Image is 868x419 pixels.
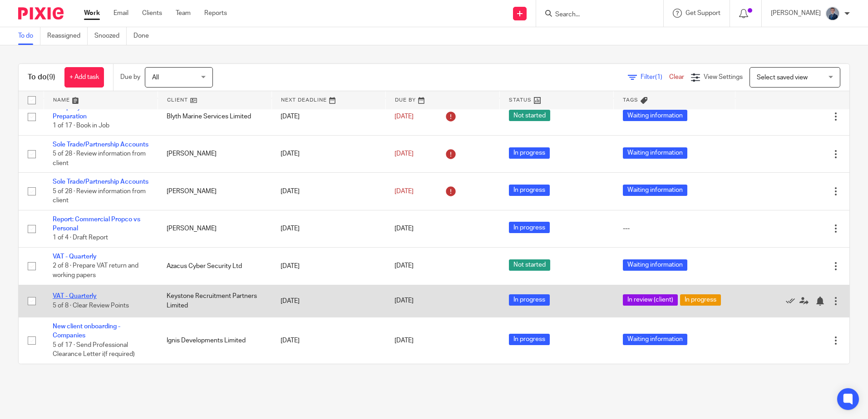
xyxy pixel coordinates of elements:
a: Clients [142,9,162,18]
span: Waiting information [623,147,687,159]
p: Due by [120,73,140,82]
span: View Settings [704,74,743,80]
span: [DATE] [395,337,414,344]
span: Select saved view [757,74,808,81]
span: In progress [680,294,721,306]
span: Not started [509,259,550,271]
td: [PERSON_NAME] [158,135,271,172]
span: 1 of 17 · Book in Job [53,123,109,129]
span: All [152,74,159,81]
td: [DATE] [271,135,385,172]
span: Get Support [686,10,720,16]
img: DSC05254%20(1).jpg [825,6,840,21]
span: 1 of 4 · Draft Report [53,235,108,241]
td: Azacus Cyber Security Ltd [158,248,271,285]
td: [DATE] [271,210,385,247]
p: [PERSON_NAME] [771,9,821,18]
a: Sole Trade/Partnership Accounts [53,141,148,148]
a: Snoozed [94,27,127,45]
a: Done [133,27,156,45]
span: 5 of 17 · Send Professional Clearance Letter i(f required) [53,342,135,358]
span: Waiting information [623,185,687,196]
td: [DATE] [271,173,385,210]
a: Report: Commercial Propco vs Personal [53,216,140,232]
a: Reassigned [47,27,88,45]
a: Work [84,9,100,18]
span: [DATE] [395,298,414,304]
a: Mark as done [786,297,799,306]
a: VAT - Quarterly [53,253,97,260]
td: [DATE] [271,98,385,135]
span: In progress [509,334,550,345]
span: 2 of 8 · Prepare VAT return and working papers [53,263,138,279]
a: Clear [669,74,684,80]
span: Waiting information [623,334,687,345]
span: Waiting information [623,259,687,271]
td: [PERSON_NAME] [158,173,271,210]
a: Team [176,9,191,18]
span: [DATE] [395,151,414,157]
span: 5 of 8 · Clear Review Points [53,302,129,309]
span: [DATE] [395,263,414,269]
a: VAT - Quarterly [53,293,97,299]
a: New client onboarding - Companies [53,323,120,339]
span: [DATE] [395,113,414,120]
a: To do [18,27,40,45]
span: Waiting information [623,110,687,121]
td: [DATE] [271,248,385,285]
a: + Add task [64,67,104,88]
span: In progress [509,222,550,233]
td: [PERSON_NAME] [158,210,271,247]
span: In progress [509,294,550,306]
td: Blyth Marine Services Limited [158,98,271,135]
td: Ignis Developments Limited [158,317,271,363]
span: 5 of 28 · Review information from client [53,151,146,166]
a: Email [113,9,128,18]
span: Tags [623,97,638,102]
span: [DATE] [395,188,414,195]
span: In review (client) [623,294,678,306]
input: Search [554,11,636,19]
span: In progress [509,147,550,159]
h1: To do [28,73,55,82]
td: Keystone Recruitment Partners Limited [158,285,271,317]
span: Not started [509,110,550,121]
span: (9) [47,73,55,81]
a: Reports [204,9,227,18]
span: Filter [641,74,669,80]
td: [DATE] [271,317,385,363]
a: Sole Trade/Partnership Accounts [53,179,148,185]
span: (1) [655,74,662,80]
img: Pixie [18,7,64,19]
span: In progress [509,185,550,196]
span: [DATE] [395,225,414,232]
span: 5 of 28 · Review information from client [53,188,146,204]
td: [DATE] [271,285,385,317]
div: --- [623,224,726,233]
